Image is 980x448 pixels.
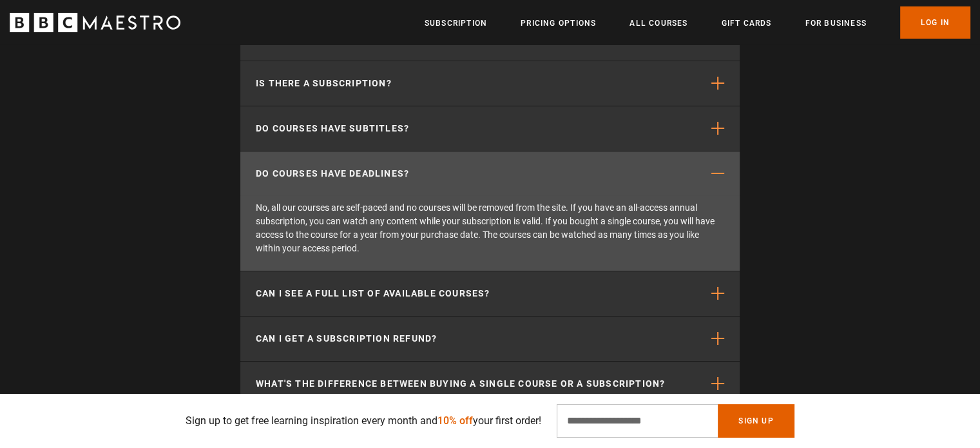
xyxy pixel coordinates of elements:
a: Log In [900,6,970,39]
a: Gift Cards [721,17,771,30]
p: No, all our courses are self-paced and no courses will be removed from the site. If you have an a... [256,201,724,255]
button: Is there a subscription? [240,61,740,106]
button: Do courses have deadlines? [240,151,740,196]
a: All Courses [629,17,687,30]
a: Pricing Options [521,17,596,30]
a: For business [805,17,866,30]
p: Do courses have deadlines? [256,167,409,180]
p: Sign up to get free learning inspiration every month and your first order! [186,413,541,429]
button: What's the difference between buying a single course or a subscription? [240,362,740,406]
p: Can I get a subscription refund? [256,332,437,346]
a: Subscription [425,17,487,30]
button: Can I see a full list of available courses? [240,271,740,316]
button: Do courses have subtitles? [240,106,740,151]
p: What's the difference between buying a single course or a subscription? [256,377,665,391]
p: Is there a subscription? [256,77,392,90]
nav: Primary [425,6,970,39]
button: Can I get a subscription refund? [240,317,740,361]
span: 10% off [437,414,473,427]
button: Sign Up [718,404,794,438]
p: Can I see a full list of available courses? [256,287,490,300]
svg: BBC Maestro [10,13,180,32]
p: Do courses have subtitles? [256,122,409,135]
